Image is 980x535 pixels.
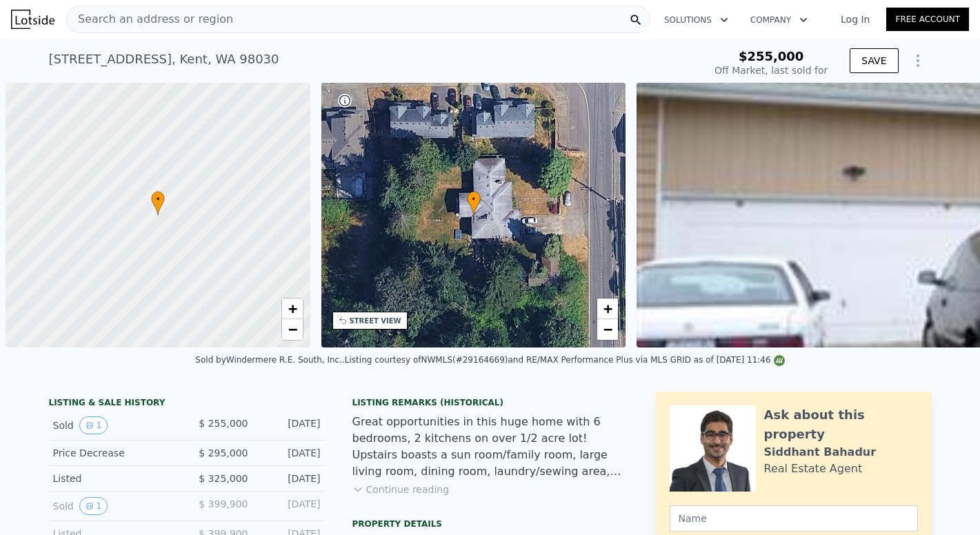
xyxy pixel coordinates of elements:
div: [DATE] [259,472,321,485]
div: Off Market, last sold for [714,63,828,77]
span: + [603,300,612,317]
div: [DATE] [259,497,321,515]
a: Zoom in [282,299,303,319]
a: Log In [824,12,886,26]
span: • [467,193,481,205]
div: Real Estate Agent [764,461,863,477]
span: Search an address or region [67,11,233,28]
span: − [603,321,612,338]
div: Sold [53,416,176,434]
div: Great opportunities in this huge home with 6 bedrooms, 2 kitchens on over 1/2 acre lot! Upstairs ... [352,414,628,480]
button: Continue reading [352,483,450,496]
a: Free Account [886,8,969,31]
input: Name [670,505,918,532]
button: SAVE [850,48,898,73]
span: $ 255,000 [199,418,248,429]
div: Siddhant Bahadur [764,444,877,461]
div: Listing courtesy of NWMLS (#29164669) and RE/MAX Performance Plus via MLS GRID as of [DATE] 11:46 [345,355,785,365]
span: − [288,321,297,338]
span: $ 399,900 [199,498,248,509]
img: NWMLS Logo [774,355,785,366]
span: $255,000 [739,49,804,63]
div: STREET VIEW [350,316,401,326]
div: Price Decrease [53,446,176,460]
span: $ 295,000 [199,447,248,458]
span: • [151,193,165,205]
button: View historical data [79,416,108,434]
div: • [151,191,165,215]
span: + [288,300,297,317]
button: Show Options [904,47,932,74]
div: Ask about this property [764,405,918,444]
div: • [467,191,481,215]
button: Solutions [653,8,739,32]
div: Sold by Windermere R.E. South, Inc. . [195,355,344,365]
span: $ 325,000 [199,473,248,484]
a: Zoom in [597,299,618,319]
a: Zoom out [597,319,618,340]
div: [DATE] [259,416,321,434]
div: [DATE] [259,446,321,460]
button: View historical data [79,497,108,515]
button: Company [739,8,819,32]
div: Sold [53,497,176,515]
div: Property details [352,518,628,529]
div: [STREET_ADDRESS] , Kent , WA 98030 [49,50,279,69]
div: LISTING & SALE HISTORY [49,397,325,411]
img: Lotside [11,10,54,29]
div: Listed [53,472,176,485]
a: Zoom out [282,319,303,340]
div: Listing Remarks (Historical) [352,397,628,408]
